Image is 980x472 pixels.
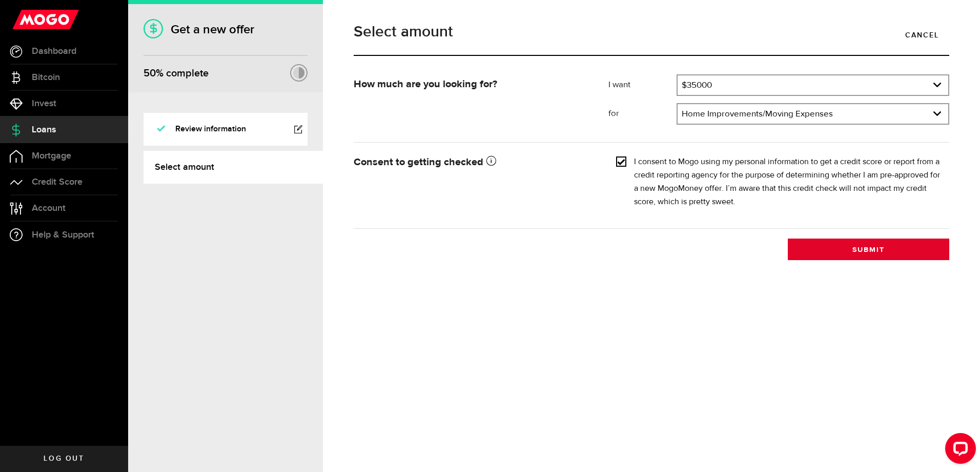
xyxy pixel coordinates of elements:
span: Bitcoin [32,73,60,82]
input: I consent to Mogo using my personal information to get a credit score or report from a credit rep... [616,155,626,166]
a: Select amount [144,151,323,184]
label: for [608,108,677,120]
label: I consent to Mogo using my personal information to get a credit score or report from a credit rep... [634,155,942,209]
strong: Consent to getting checked [354,157,496,167]
span: Help & Support [32,230,94,240]
a: expand select [678,75,948,95]
a: Cancel [895,24,949,46]
strong: How much are you looking for? [354,79,497,89]
span: Log out [44,455,84,462]
div: % complete [144,64,209,83]
span: 50 [144,67,156,80]
label: I want [608,79,677,91]
span: Invest [32,99,56,108]
span: Dashboard [32,47,76,56]
h1: Get a new offer [144,22,308,37]
button: Submit [788,239,949,260]
span: Credit Score [32,178,83,187]
span: Account [32,204,66,213]
span: Mortgage [32,151,71,161]
a: Review information [144,113,308,146]
iframe: LiveChat chat widget [937,429,980,472]
a: expand select [678,104,948,124]
span: Loans [32,125,56,134]
h1: Select amount [354,24,949,40]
